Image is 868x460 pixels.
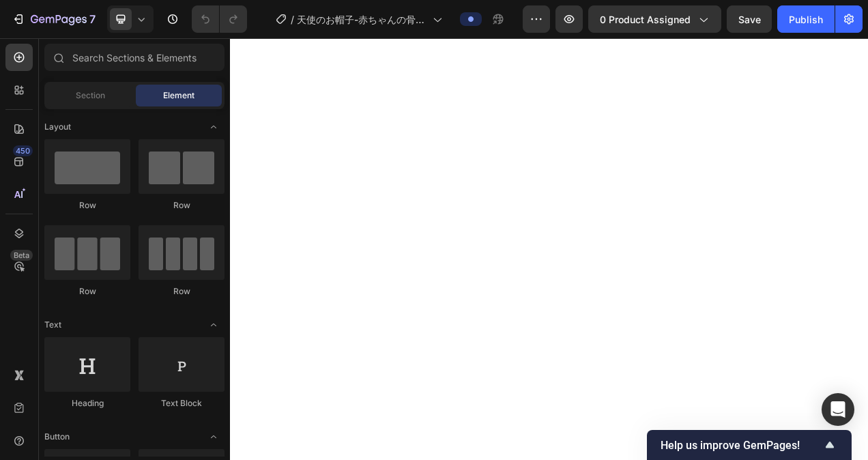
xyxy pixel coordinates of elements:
div: Publish [789,12,823,27]
button: 0 product assigned [588,5,721,33]
div: Row [44,285,130,298]
span: Layout [44,121,71,133]
span: 天使のお帽子-赤ちゃんの骨壷カバー- [297,12,427,27]
div: Text Block [139,397,225,409]
div: Row [139,285,225,298]
button: Show survey - Help us improve GemPages! [661,437,838,453]
div: Row [139,199,225,212]
p: 7 [89,11,96,27]
iframe: Design area [230,38,868,460]
div: 450 [13,145,33,156]
div: Beta [10,250,33,261]
span: Help us improve GemPages! [661,439,822,452]
span: Button [44,431,70,443]
button: Save [727,5,772,33]
span: Text [44,319,61,331]
div: Undo/Redo [192,5,247,33]
button: Publish [777,5,835,33]
span: Toggle open [203,116,225,138]
span: Section [76,89,105,102]
div: Open Intercom Messenger [822,393,854,426]
span: Element [163,89,194,102]
span: 0 product assigned [600,12,691,27]
div: Row [44,199,130,212]
div: Heading [44,397,130,409]
span: Save [738,14,761,25]
span: / [291,12,294,27]
button: 7 [5,5,102,33]
span: Toggle open [203,426,225,448]
span: Toggle open [203,314,225,336]
input: Search Sections & Elements [44,44,225,71]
